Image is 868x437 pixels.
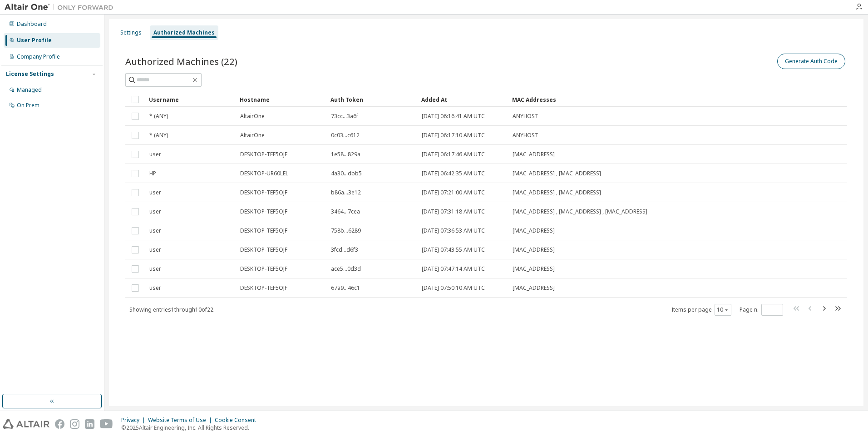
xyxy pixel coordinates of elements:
img: altair_logo.svg [3,419,49,429]
span: [MAC_ADDRESS] [513,227,555,234]
div: License Settings [6,70,54,78]
div: Hostname [240,92,323,107]
span: [MAC_ADDRESS] [513,151,555,158]
span: DESKTOP-TEF5OJF [240,151,287,158]
span: ANYHOST [513,113,538,120]
span: DESKTOP-TEF5OJF [240,284,287,292]
span: Page n. [740,304,783,316]
span: 3fcd...d6f3 [331,246,358,253]
div: Dashboard [17,20,47,28]
button: 10 [717,306,729,313]
span: DESKTOP-TEF5OJF [240,227,287,234]
img: youtube.svg [100,419,113,429]
span: user [149,227,161,234]
div: Privacy [121,417,148,424]
span: user [149,265,161,273]
div: MAC Addresses [512,92,752,107]
span: HP [149,170,156,177]
span: DESKTOP-TEF5OJF [240,208,287,215]
span: [DATE] 06:17:10 AM UTC [422,132,485,139]
span: 3464...7cea [331,208,360,215]
span: ace5...0d3d [331,265,361,273]
span: user [149,208,161,215]
span: [MAC_ADDRESS] , [MAC_ADDRESS] , [MAC_ADDRESS] [513,208,647,215]
span: 758b...6289 [331,227,361,234]
div: Website Terms of Use [148,417,215,424]
img: instagram.svg [70,419,79,429]
span: 73cc...3a6f [331,113,358,120]
span: [MAC_ADDRESS] , [MAC_ADDRESS] [513,189,601,196]
span: DESKTOP-TEF5OJF [240,189,287,196]
span: [MAC_ADDRESS] , [MAC_ADDRESS] [513,170,601,177]
span: * (ANY) [149,132,168,139]
img: facebook.svg [55,419,64,429]
span: [MAC_ADDRESS] [513,265,555,273]
span: 1e58...829a [331,151,360,158]
span: [DATE] 06:17:46 AM UTC [422,151,485,158]
span: Items per page [671,304,731,316]
img: Altair One [5,3,118,12]
p: © 2025 Altair Engineering, Inc. All Rights Reserved. [121,424,261,432]
span: 67a9...46c1 [331,284,360,292]
span: DESKTOP-TEF5OJF [240,265,287,273]
span: ANYHOST [513,132,538,139]
div: On Prem [17,102,39,109]
span: [MAC_ADDRESS] [513,284,555,292]
img: linkedin.svg [85,419,94,429]
span: * (ANY) [149,113,168,120]
span: user [149,246,161,253]
div: Auth Token [330,92,414,107]
span: DESKTOP-UR60LEL [240,170,288,177]
span: b86a...3e12 [331,189,361,196]
span: [MAC_ADDRESS] [513,246,555,253]
div: Company Profile [17,53,60,60]
span: 0c03...c612 [331,132,360,139]
span: [DATE] 07:36:53 AM UTC [422,227,485,234]
div: Settings [120,29,142,36]
div: Authorized Machines [153,29,215,36]
span: [DATE] 06:42:35 AM UTC [422,170,485,177]
span: [DATE] 07:43:55 AM UTC [422,246,485,253]
button: Generate Auth Code [777,54,845,69]
span: [DATE] 06:16:41 AM UTC [422,113,485,120]
div: Added At [421,92,505,107]
div: User Profile [17,37,52,44]
div: Username [149,92,232,107]
span: [DATE] 07:47:14 AM UTC [422,265,485,273]
span: user [149,189,161,196]
span: AltairOne [240,113,265,120]
span: Showing entries 1 through 10 of 22 [129,306,213,313]
span: Authorized Machines (22) [125,55,237,68]
div: Cookie Consent [215,417,261,424]
span: AltairOne [240,132,265,139]
div: Managed [17,86,42,94]
span: [DATE] 07:31:18 AM UTC [422,208,485,215]
span: [DATE] 07:21:00 AM UTC [422,189,485,196]
span: 4a30...dbb5 [331,170,362,177]
span: DESKTOP-TEF5OJF [240,246,287,253]
span: user [149,284,161,292]
span: user [149,151,161,158]
span: [DATE] 07:50:10 AM UTC [422,284,485,292]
